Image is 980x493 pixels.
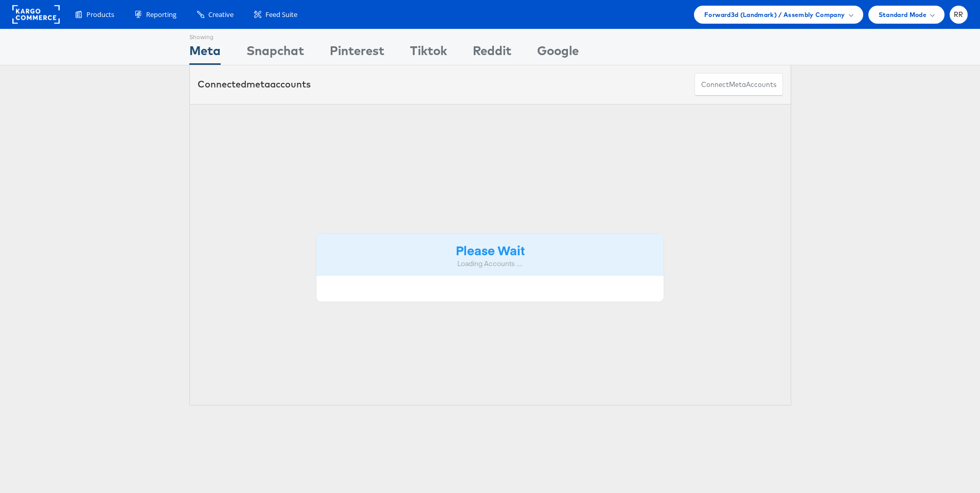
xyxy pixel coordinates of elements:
div: Pinterest [330,42,384,65]
strong: Please Wait [456,241,525,258]
div: Showing [189,29,221,42]
div: Reddit [473,42,511,65]
span: meta [729,80,746,90]
span: Forward3d (Landmark) / Assembly Company [704,9,845,20]
button: ConnectmetaAccounts [694,73,783,96]
span: Creative [208,10,234,20]
span: meta [246,78,270,90]
div: Loading Accounts .... [324,259,656,269]
span: Products [86,10,114,20]
div: Meta [189,42,221,65]
div: Connected accounts [198,78,311,91]
div: Snapchat [246,42,304,65]
span: Feed Suite [265,10,297,20]
span: Standard Mode [879,9,926,20]
div: Tiktok [410,42,447,65]
span: Reporting [146,10,176,20]
span: RR [954,11,964,18]
div: Google [537,42,579,65]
